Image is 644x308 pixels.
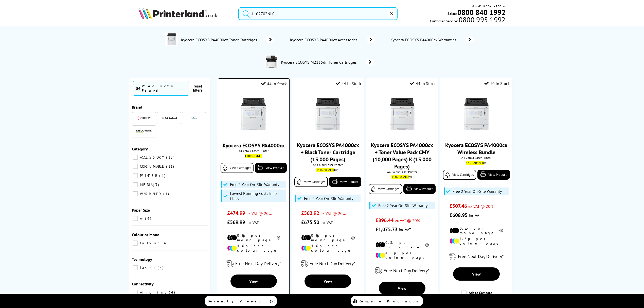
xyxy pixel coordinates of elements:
div: KVL [296,168,360,172]
a: View [230,275,277,288]
span: Category [132,146,148,151]
li: 4.6p per colour page [375,251,429,260]
a: View Product [255,163,287,173]
span: 11 [166,164,175,169]
span: View [249,279,258,284]
div: VL [370,175,434,179]
span: Connectivity [132,281,154,286]
img: Printerland [162,117,177,119]
mark: 1102Z03NL0 [245,154,262,158]
li: 4.6p per colour page [450,236,503,246]
span: Kyocera ECOSYS PA4000cx Toner Cartridges [181,37,259,42]
div: modal_delivery [294,256,361,271]
span: A4 Colour Laser Printer [221,149,287,153]
div: Products Found [142,84,186,93]
span: 4 [157,265,165,270]
input: Airprint 4 [133,290,138,295]
b: 0800 840 1992 [457,8,506,17]
a: View [305,275,351,288]
a: Kyocera ECOSYS PA4000cx + Toner Value Pack CMY (10,000 Pages) K (13,000 Pages) [371,142,433,170]
span: ex VAT @ 20% [468,204,493,209]
a: View Product [403,184,436,194]
img: Kyocera-ECOSYS-PA4000cx-Front-Small.jpg [383,95,421,133]
span: £896.44 [375,217,393,224]
a: Compare Products [351,296,423,306]
span: inc VAT [320,220,333,225]
input: Colour 4 [133,241,138,246]
span: A4 Colour Laser Printer [443,156,510,160]
span: A4 Colour Laser Printer [369,170,435,174]
span: Kyocera ECOSYS PA4000cx Accessories [290,37,360,42]
span: Brand [132,105,142,110]
mark: 1102Z03NL0 [316,168,334,172]
li: 0.8p per mono page [227,233,280,242]
div: 44 In Stock [336,81,361,86]
span: View [324,279,332,284]
span: £507.46 [450,203,467,209]
span: Free 2 Year On-Site Warranty [453,189,502,194]
span: MEDIA [139,182,152,187]
span: inc VAT [246,220,259,225]
input: A4 4 [133,216,138,221]
span: Free Next Day Delivery* [384,268,429,273]
span: ex VAT @ 20% [320,211,346,216]
span: Mon - Fri 9:00am - 5:30pm [472,4,506,9]
span: Kyocera ECOSYS PA4000cx Warranties [390,37,458,42]
a: Kyocera ECOSYS PA4000cx + Black Toner Cartridge (13,000 Pages) [297,142,359,163]
span: CONSUMABLE [139,164,166,169]
span: Free 2 Year On-Site Warranty [378,203,427,208]
div: 44 In Stock [261,81,287,86]
a: View Cartridges [369,184,402,194]
li: 4.6p per colour page [227,244,280,253]
span: ACCESSORY [139,155,166,160]
a: Kyocera ECOSYS PA4000cx Warranties [390,36,474,43]
div: W [444,161,508,165]
span: Customer Service: [430,17,505,23]
a: View Product [477,170,510,180]
span: A4 [139,216,145,221]
span: View [398,286,406,291]
span: WARRANTY [139,192,163,196]
span: View [472,271,481,277]
span: Free 2 Year On-Site Warranty [230,182,279,187]
img: Navigator [191,115,197,121]
span: Colour [139,241,161,245]
input: MEDIA 3 [133,182,138,187]
span: Laser [139,265,157,270]
span: Colour or Mono [132,232,159,237]
span: 3 [153,182,160,187]
a: Recently Viewed (5) [205,296,277,306]
a: View [453,267,500,281]
span: Free Next Day Delivery* [310,261,355,266]
div: 44 In Stock [410,81,436,86]
span: £675.50 [301,219,319,226]
span: ex VAT @ 20% [246,211,272,216]
span: Lowest Running Costs in its Class [230,191,285,201]
li: 0.8p per mono page [301,233,355,242]
input: Laser 4 [133,265,138,270]
span: inc VAT [399,227,411,232]
span: Paper Size [132,208,150,213]
button: reset filters [189,84,206,93]
a: Kyocera ECOSYS M2135dn Toner Cartridges [280,55,374,69]
span: 34 [136,86,140,91]
a: View Cartridges [443,170,476,180]
span: A4 Colour Laser Printer [294,163,361,167]
img: Discovery [136,130,152,133]
img: Kyocera [136,116,152,120]
span: 4 [159,173,167,178]
input: WARRANTY 1 [133,191,138,196]
span: ex VAT @ 20% [395,218,420,223]
span: inc VAT [469,213,481,218]
span: 15 [166,155,176,160]
span: £569.99 [227,219,245,226]
span: £474.99 [227,210,245,216]
mark: 1102Z03NL0 [466,161,484,165]
input: PRINTER 4 [133,173,138,178]
span: Technology [132,257,152,262]
div: 10 In Stock [484,81,510,86]
li: 4.6p per colour page [301,244,355,253]
label: Add to Compare [461,290,492,300]
span: Free 2 Year On-Site Warranty [304,196,353,201]
span: Free Next Day Delivery* [458,253,504,259]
